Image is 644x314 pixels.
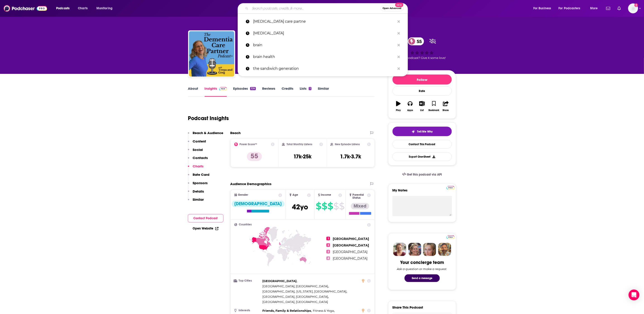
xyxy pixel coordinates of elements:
[292,203,308,211] span: 42 yo
[428,98,440,114] button: Bookmark
[443,109,449,112] div: Share
[188,115,229,122] h1: Podcast Insights
[440,98,452,114] button: Share
[78,5,88,12] span: Charts
[628,3,638,13] button: Show profile menu
[75,5,90,12] a: Charts
[193,156,208,160] p: Contacts
[234,309,261,312] h3: Interests
[193,131,223,135] p: Reach & Audience
[313,308,335,313] span: ,
[263,294,329,299] span: ,
[321,193,331,196] span: Income
[408,37,424,45] a: 55
[396,109,401,112] div: Play
[238,63,408,75] a: the sandwich generation
[238,16,408,27] a: [MEDICAL_DATA] care partne
[296,290,346,293] span: [US_STATE], [GEOGRAPHIC_DATA]
[188,181,208,189] button: Sponsors
[263,284,329,289] span: ,
[238,39,408,51] a: brain
[393,140,452,149] a: Contact This Podcast
[416,98,428,114] button: List
[397,267,447,271] div: Ask a question or make a request.
[559,5,580,12] span: For Podcasters
[408,243,421,256] img: Barbara Profile
[634,3,638,7] svg: Add a profile image
[395,3,403,7] span: New
[193,181,208,185] p: Sponsors
[447,185,455,190] a: Pro website
[188,189,204,198] button: Details
[393,152,452,161] button: Export One-Sheet
[399,169,446,180] a: Get this podcast via API
[287,143,312,146] h2: Total Monthly Listens
[253,63,395,75] p: the sandwich generation
[393,86,452,96] div: Rate
[322,203,327,210] span: $
[296,289,347,294] span: ,
[407,109,413,112] div: Apps
[253,27,395,39] p: dementia
[393,305,423,309] h3: Share This Podcast
[393,188,452,196] label: My Notes
[333,203,339,210] span: $
[400,260,444,265] div: Your concierge team
[339,203,344,210] span: $
[233,86,256,97] a: Episodes326
[556,5,587,12] button: open menu
[230,182,272,186] h2: Audience Demographics
[351,203,369,209] div: Mixed
[398,56,446,60] span: Good podcast? Give it some love!
[447,235,455,239] img: Podchaser Pro
[300,86,311,97] a: Lists2
[393,98,404,114] button: Play
[250,5,381,12] input: Search podcasts, credits, & more...
[393,127,452,136] button: tell me why sparkleTell Me Why
[4,4,47,13] img: Podchaser - Follow, Share and Rate Podcasts
[587,5,603,12] button: open menu
[250,87,256,90] div: 326
[628,3,638,13] img: User Profile
[205,86,227,97] a: InsightsPodchaser Pro
[263,284,328,288] span: [GEOGRAPHIC_DATA], [GEOGRAPHIC_DATA]
[412,37,424,45] span: 55
[263,278,297,284] span: ,
[530,5,557,12] button: open menu
[188,139,206,147] button: Content
[420,109,424,112] div: List
[263,290,295,293] span: [GEOGRAPHIC_DATA]
[240,143,257,146] h2: Power Score™
[263,289,295,294] span: ,
[230,131,241,135] h2: Reach
[239,223,252,226] span: Countries
[404,98,416,114] button: Apps
[188,156,208,164] button: Contacts
[232,201,285,207] div: [DEMOGRAPHIC_DATA]
[238,27,408,39] a: [MEDICAL_DATA]
[253,39,395,51] p: brain
[447,186,455,190] img: Podchaser Pro
[188,86,198,97] a: About
[333,256,367,261] span: [GEOGRAPHIC_DATA]
[326,237,330,240] span: 1
[333,243,369,247] span: [GEOGRAPHIC_DATA]
[407,173,442,176] span: Get this podcast via API
[193,139,206,143] p: Content
[96,5,113,12] span: Monitoring
[335,143,360,146] h2: New Episode Listens
[193,172,210,177] p: Rate Card
[263,300,328,304] span: [GEOGRAPHIC_DATA], [GEOGRAPHIC_DATA]
[234,279,261,282] h3: Top Cities
[188,214,223,222] button: Contact Podcast
[219,87,227,91] img: Podchaser Pro
[247,152,262,161] p: 55
[316,203,321,210] span: $
[326,243,330,247] span: 2
[328,203,333,210] span: $
[253,16,395,27] p: dementia care partne
[616,5,623,12] a: Show notifications dropdown
[188,131,223,139] button: Reach & Audience
[590,5,598,12] span: More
